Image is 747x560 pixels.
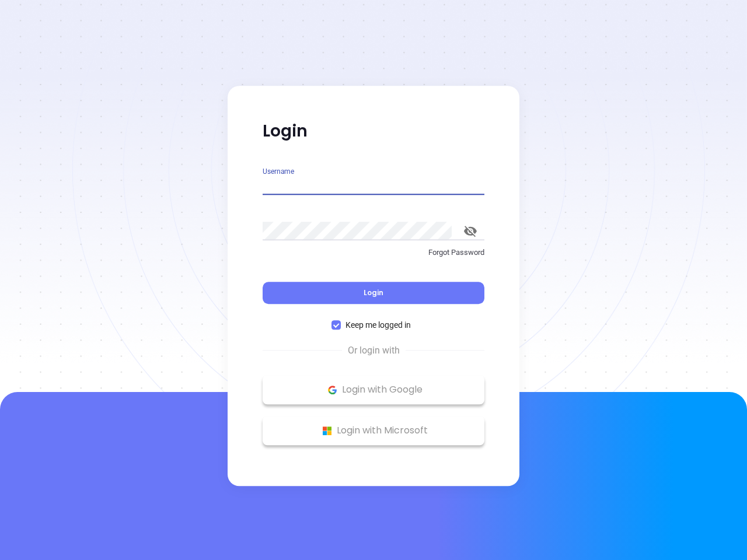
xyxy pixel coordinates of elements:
[263,121,484,142] p: Login
[263,247,484,268] a: Forgot Password
[263,282,484,304] button: Login
[263,375,484,404] button: Google Logo Login with Google
[325,383,340,397] img: Google Logo
[456,217,484,245] button: toggle password visibility
[342,344,406,358] span: Or login with
[364,288,383,297] span: Login
[263,247,484,258] p: Forgot Password
[268,381,479,398] p: Login with Google
[263,416,484,445] button: Microsoft Logo Login with Microsoft
[268,422,479,439] p: Login with Microsoft
[341,318,416,331] span: Keep me logged in
[320,423,334,438] img: Microsoft Logo
[263,168,294,175] label: Username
